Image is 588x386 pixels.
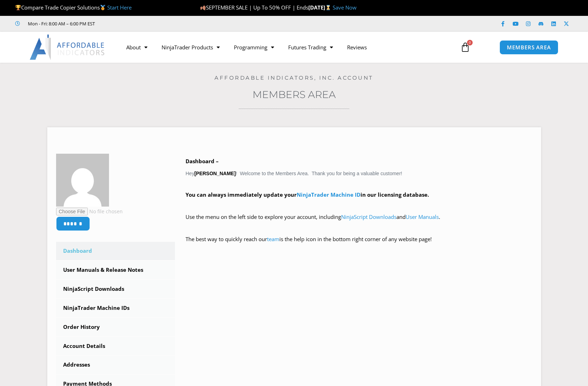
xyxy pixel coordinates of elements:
[200,4,308,11] span: SEPTEMBER SALE | Up To 50% OFF | Ends
[30,35,105,60] img: LogoAI | Affordable Indicators – NinjaTrader
[281,39,340,55] a: Futures Trading
[186,212,532,232] p: Use the menu on the left side to explore your account, including and .
[308,4,333,11] strong: [DATE]
[56,154,109,207] img: 11ade8baaf66b7fcee611f068adbaedc44c77e1b2d11191391b4a9de478cae75
[186,234,532,254] p: The best way to quickly reach our is the help icon in the bottom right corner of any website page!
[16,5,21,10] img: 🏆
[467,40,473,45] span: 0
[56,299,175,317] a: NinjaTrader Machine IDs
[15,4,132,11] span: Compare Trade Copier Solutions
[333,4,357,11] a: Save Now
[56,242,175,260] a: Dashboard
[56,280,175,298] a: NinjaScript Downloads
[56,261,175,279] a: User Manuals & Release Notes
[56,318,175,336] a: Order History
[341,213,396,220] a: NinjaScript Downloads
[119,39,154,55] a: About
[119,39,452,55] nav: Menu
[200,5,206,10] img: 🍂
[186,191,429,198] strong: You can always immediately update your in our licensing database.
[26,19,95,28] span: Mon - Fri: 8:00 AM – 6:00 PM EST
[194,171,236,176] strong: [PERSON_NAME]
[100,5,105,10] img: 🥇
[326,5,331,10] img: ⌛
[227,39,281,55] a: Programming
[507,45,551,50] span: MEMBERS AREA
[56,356,175,374] a: Addresses
[107,4,132,11] a: Start Here
[154,39,227,55] a: NinjaTrader Products
[105,20,211,27] iframe: Customer reviews powered by Trustpilot
[450,37,481,57] a: 0
[186,158,219,165] b: Dashboard –
[267,235,279,243] a: team
[253,88,336,100] a: Members Area
[214,74,374,81] a: Affordable Indicators, Inc. Account
[406,213,439,220] a: User Manuals
[499,40,558,55] a: MEMBERS AREA
[56,337,175,355] a: Account Details
[297,191,360,198] a: NinjaTrader Machine ID
[340,39,374,55] a: Reviews
[186,157,532,254] div: Hey ! Welcome to the Members Area. Thank you for being a valuable customer!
